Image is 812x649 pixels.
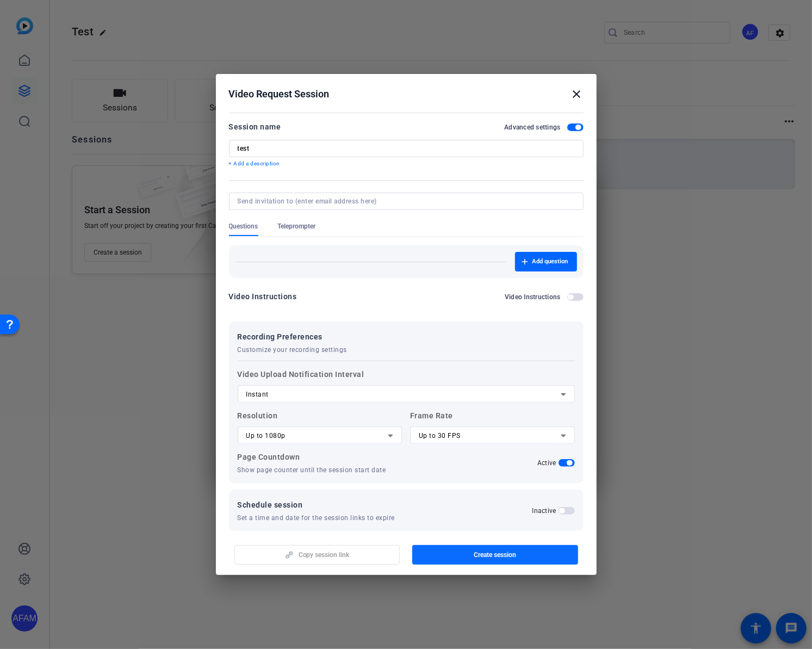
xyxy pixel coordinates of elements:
[238,330,348,343] span: Recording Preferences
[537,459,556,467] h2: Active
[238,409,402,444] label: Resolution
[246,432,286,440] span: Up to 1080p
[532,257,568,266] span: Add question
[238,466,402,474] p: Show page counter until the session start date
[229,120,281,133] div: Session name
[238,368,575,403] label: Video Upload Notification Interval
[238,514,395,522] span: Set a time and date for the session links to expire
[571,88,584,101] mat-icon: close
[474,551,516,559] span: Create session
[238,345,348,354] span: Customize your recording settings
[419,432,461,440] span: Up to 30 FPS
[229,290,297,303] div: Video Instructions
[412,545,578,565] button: Create session
[238,450,402,463] p: Page Countdown
[532,506,556,515] h2: Inactive
[278,222,316,231] span: Teleprompter
[238,498,395,511] span: Schedule session
[229,159,584,168] p: + Add a description
[229,222,258,231] span: Questions
[505,293,561,301] h2: Video Instructions
[246,391,269,398] span: Instant
[515,252,577,271] button: Add question
[410,409,575,444] label: Frame Rate
[504,123,560,132] h2: Advanced settings
[238,144,575,153] input: Enter Session Name
[238,197,571,206] input: Send invitation to (enter email address here)
[229,88,584,101] div: Video Request Session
